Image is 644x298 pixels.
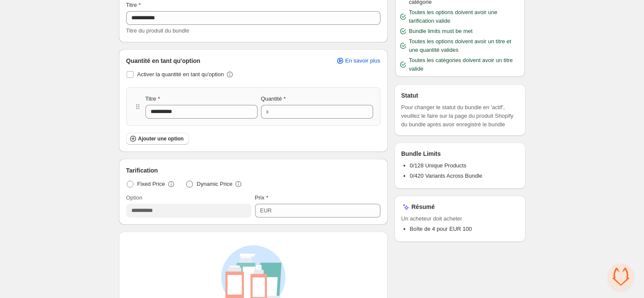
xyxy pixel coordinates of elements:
span: Activer la quantité en tant qu'option [137,71,224,77]
a: En savoir plus [331,55,386,67]
li: Boîte de 4 pour EUR 100 [410,225,519,233]
span: Toutes les catégories doivent avoir un titre valide [409,56,521,73]
span: Tarification [126,166,158,175]
span: Un acheteur doit acheter [401,215,519,223]
span: Ajouter une option [138,135,184,142]
a: Ouvrir le chat [608,264,634,289]
span: Dynamic Price [197,180,233,188]
span: Quantité en tant qu'option [126,57,201,65]
label: Quantité [261,95,286,103]
h3: Statut [401,91,418,100]
h3: Bundle Limits [401,149,441,158]
button: Ajouter une option [126,133,189,145]
span: Titre du produit du bundle [126,27,190,34]
div: EUR [260,206,272,215]
label: Prix [255,194,268,202]
h3: Résumé [412,203,435,211]
span: Toutes les options doivent avoir un titre et une quantité valides [409,37,521,54]
label: Option [126,194,142,202]
span: Fixed Price [137,180,165,188]
span: Pour changer le statut du bundle en 'actif', veuillez le faire sur la page du produit Shopify du ... [401,103,519,129]
label: Titre [145,95,160,103]
span: Bundle limits must be met [409,27,473,36]
span: En savoir plus [345,57,380,64]
span: 0/420 Variants Across Bundle [410,173,483,179]
span: Toutes les options doivent avoir une tarification valide [409,8,521,25]
div: x [266,107,269,116]
label: Titre [126,1,141,9]
span: 0/128 Unique Products [410,162,466,169]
